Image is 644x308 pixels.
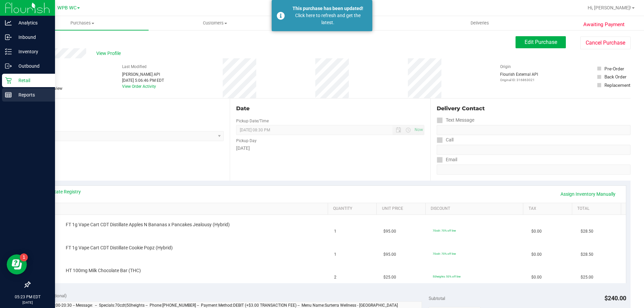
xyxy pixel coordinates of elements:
[437,145,631,155] input: Format: (999) 999-9999
[66,267,141,274] span: HT 100mg Milk Chocolate Bar (THC)
[236,105,424,113] div: Date
[429,296,445,301] span: Subtotal
[5,34,12,41] inline-svg: Inbound
[149,20,281,26] span: Customers
[149,16,281,30] a: Customers
[516,36,566,48] button: Edit Purchase
[66,245,173,251] span: FT 1g Vape Cart CDT Distillate Cookie Popz (Hybrid)
[40,206,325,211] a: SKU
[529,206,570,211] a: Tax
[383,274,396,281] span: $25.00
[12,62,52,70] p: Outbound
[437,125,631,135] input: Format: (999) 999-9999
[437,105,631,113] div: Delivery Contact
[577,206,618,211] a: Total
[382,206,423,211] a: Unit Price
[122,77,164,83] div: [DATE] 5:06:46 PM EDT
[334,274,336,281] span: 2
[383,228,396,235] span: $95.00
[3,294,52,300] p: 05:23 PM EDT
[288,12,367,26] div: Click here to refresh and get the latest.
[12,48,52,56] p: Inventory
[5,77,12,84] inline-svg: Retail
[531,251,542,258] span: $0.00
[604,65,624,72] div: Pre-Order
[500,71,538,82] div: Flourish External API
[531,274,542,281] span: $0.00
[604,82,630,88] div: Replacement
[604,295,626,302] span: $240.00
[462,20,498,26] span: Deliveries
[122,64,147,70] label: Last Modified
[5,91,12,98] inline-svg: Reports
[431,206,521,211] a: Discount
[5,63,12,69] inline-svg: Outbound
[122,71,164,77] div: [PERSON_NAME] API
[581,228,593,235] span: $28.50
[433,275,461,278] span: 50heights: 50% off line
[333,206,374,211] a: Quantity
[57,5,76,11] span: WPB WC
[604,73,627,80] div: Back Order
[414,16,546,30] a: Deliveries
[16,20,149,26] span: Purchases
[3,300,52,305] p: [DATE]
[5,48,12,55] inline-svg: Inventory
[433,229,456,232] span: 70cdt: 70% off line
[433,252,456,255] span: 70cdt: 70% off line
[525,39,557,45] span: Edit Purchase
[5,19,12,26] inline-svg: Analytics
[30,105,224,113] div: Location
[334,228,336,235] span: 1
[20,253,28,261] iframe: Resource center unread badge
[556,188,620,200] a: Assign Inventory Manually
[236,118,269,124] label: Pickup Date/Time
[588,5,631,10] span: Hi, [PERSON_NAME]!
[437,115,474,125] label: Text Message
[96,50,123,57] span: View Profile
[236,138,257,144] label: Pickup Day
[122,84,156,89] a: View Order Activity
[236,145,424,152] div: [DATE]
[581,251,593,258] span: $28.50
[500,77,538,82] p: Original ID: 316863021
[288,5,367,12] div: This purchase has been updated!
[437,155,457,165] label: Email
[12,33,52,41] p: Inbound
[41,188,81,195] a: View State Registry
[334,251,336,258] span: 1
[7,254,27,274] iframe: Resource center
[12,91,52,99] p: Reports
[580,37,631,49] button: Cancel Purchase
[583,21,625,28] span: Awaiting Payment
[66,222,230,228] span: FT 1g Vape Cart CDT Distillate Apples N Bananas x Pancakes Jealousy (Hybrid)
[12,19,52,27] p: Analytics
[500,64,511,70] label: Origin
[16,16,149,30] a: Purchases
[437,135,453,145] label: Call
[531,228,542,235] span: $0.00
[383,251,396,258] span: $95.00
[12,76,52,84] p: Retail
[581,274,593,281] span: $25.00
